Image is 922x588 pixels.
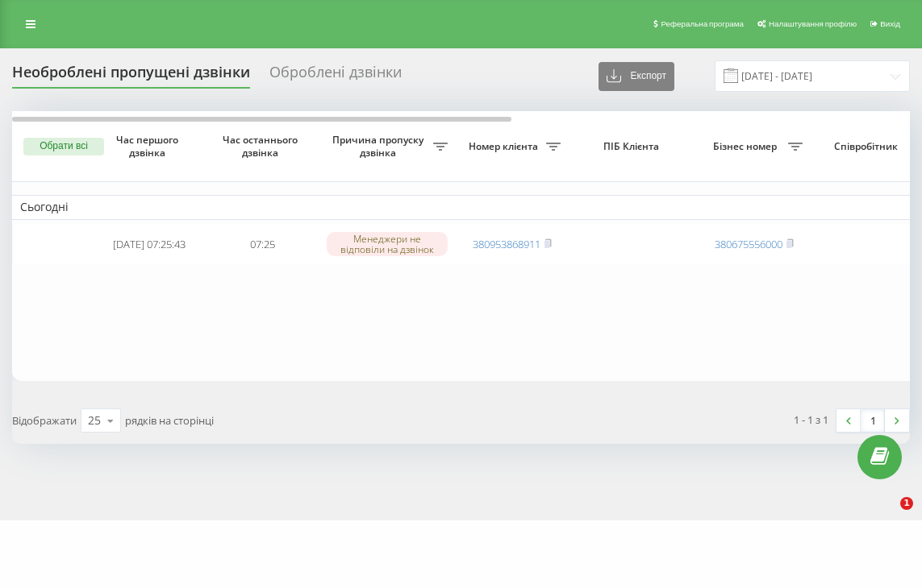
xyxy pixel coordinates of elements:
span: Причина пропуску дзвінка [327,134,433,159]
a: 380953868911 [473,237,540,251]
span: Відображати [12,413,77,428]
span: Номер клієнта [464,140,546,153]
iframe: Intercom live chat [867,497,906,536]
div: 1 - 1 з 1 [794,412,828,428]
span: Реферальна програма [661,19,744,28]
span: Налаштування профілю [769,19,857,28]
span: Вихід [880,19,900,28]
span: Час останнього дзвінка [219,134,306,159]
span: ПІБ Клієнта [582,140,684,153]
div: Необроблені пропущені дзвінки [12,64,250,89]
span: 1 [900,497,913,510]
span: Бізнес номер [706,140,788,153]
a: 380675556000 [715,237,782,251]
div: Менеджери не відповіли на дзвінок [327,232,448,256]
div: Оброблені дзвінки [269,64,402,89]
a: 1 [861,409,885,432]
span: Співробітник [819,140,917,153]
td: 07:25 [206,223,319,266]
span: Час першого дзвінка [106,134,193,159]
button: Експорт [599,62,674,91]
td: [DATE] 07:25:43 [93,223,206,266]
div: 25 [88,412,101,429]
span: рядків на сторінці [125,413,214,428]
button: Обрати всі [23,138,104,155]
